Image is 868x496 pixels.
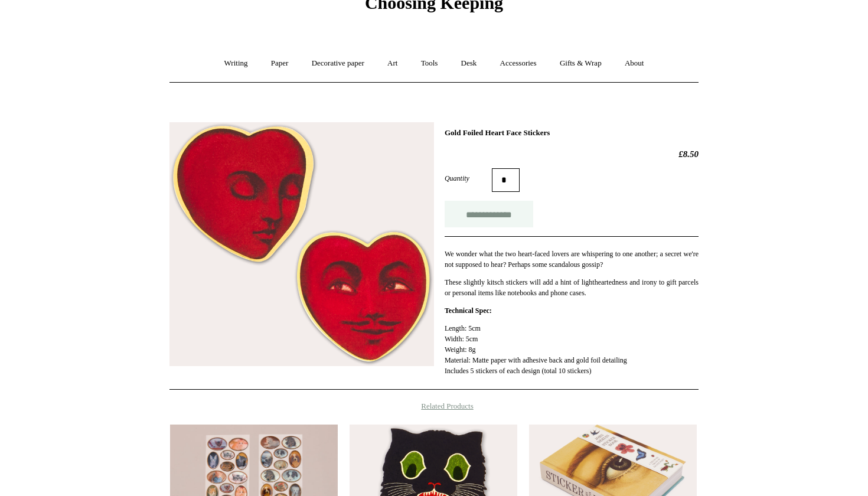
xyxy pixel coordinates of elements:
[445,306,492,315] strong: Technical Spec:
[139,402,729,411] h4: Related Products
[614,48,655,79] a: About
[377,48,408,79] a: Art
[445,149,699,159] h2: £8.50
[301,48,375,79] a: Decorative paper
[214,48,259,79] a: Writing
[365,2,503,11] a: Choosing Keeping
[445,128,699,138] h1: Gold Foiled Heart Face Stickers
[445,323,699,376] p: Length: 5cm Width: 5cm Weight: 8g Material: Matte paper with adhesive back and gold foil detailin...
[549,48,612,79] a: Gifts & Wrap
[445,277,699,298] p: These slightly kitsch stickers will add a hint of lightheartedness and irony to gift parcels or p...
[169,122,434,366] img: Gold Foiled Heart Face Stickers
[490,48,547,79] a: Accessories
[445,173,492,184] label: Quantity
[410,48,449,79] a: Tools
[451,48,488,79] a: Desk
[260,48,299,79] a: Paper
[445,249,699,270] p: We wonder what the two heart-faced lovers are whispering to one another; a secret we're not suppo...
